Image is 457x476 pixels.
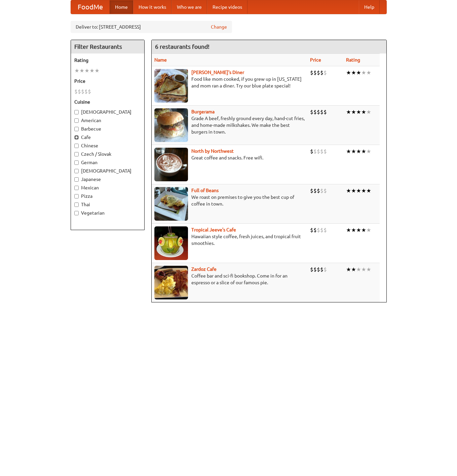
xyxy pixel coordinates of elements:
[356,69,361,76] li: ★
[74,151,141,157] label: Czech / Slovak
[351,187,356,194] li: ★
[154,187,188,221] img: beans.jpg
[359,0,380,14] a: Help
[346,226,351,234] li: ★
[74,194,79,198] input: Pizza
[346,187,351,194] li: ★
[323,108,327,116] li: $
[74,203,79,207] input: Thai
[84,88,88,95] li: $
[74,159,141,166] label: German
[317,187,320,194] li: $
[74,135,79,140] input: Cafe
[323,148,327,155] li: $
[320,266,323,273] li: $
[310,187,313,194] li: $
[191,109,215,114] a: Burgerama
[317,69,320,76] li: $
[74,186,79,190] input: Mexican
[74,67,79,74] li: ★
[310,226,313,234] li: $
[346,108,351,116] li: ★
[320,148,323,155] li: $
[74,110,79,114] input: [DEMOGRAPHIC_DATA]
[366,226,371,234] li: ★
[154,76,305,89] p: Food like mom cooked, if you grew up in [US_STATE] and mom ran a diner. Try our blue plate special!
[74,78,141,84] h5: Price
[74,134,141,141] label: Cafe
[154,266,188,299] img: zardoz.jpg
[313,148,317,155] li: $
[74,144,79,148] input: Chinese
[310,266,313,273] li: $
[346,69,351,76] li: ★
[351,108,356,116] li: ★
[356,266,361,273] li: ★
[361,226,366,234] li: ★
[346,57,360,63] a: Rating
[74,118,79,123] input: American
[110,0,133,14] a: Home
[154,226,188,260] img: jeeves.jpg
[81,88,84,95] li: $
[310,108,313,116] li: $
[74,168,141,174] label: [DEMOGRAPHIC_DATA]
[356,108,361,116] li: ★
[74,142,141,149] label: Chinese
[154,233,305,247] p: Hawaiian style coffee, fresh juices, and tropical fruit smoothies.
[71,0,110,14] a: FoodMe
[313,108,317,116] li: $
[310,69,313,76] li: $
[94,67,100,74] li: ★
[313,266,317,273] li: $
[172,0,207,14] a: Who we are
[89,67,94,74] li: ★
[356,148,361,155] li: ★
[155,43,210,50] ng-pluralize: 6 restaurants found!
[191,188,219,193] b: Full of Beans
[361,266,366,273] li: ★
[320,69,323,76] li: $
[351,226,356,234] li: ★
[74,176,141,183] label: Japanese
[74,193,141,199] label: Pizza
[154,154,305,161] p: Great coffee and snacks. Free wifi.
[74,127,79,131] input: Barbecue
[351,69,356,76] li: ★
[154,69,188,103] img: sallys.jpg
[154,57,167,63] a: Name
[310,57,321,63] a: Price
[313,69,317,76] li: $
[351,266,356,273] li: ★
[323,266,327,273] li: $
[191,227,236,232] a: Tropical Jeeve's Cafe
[211,24,227,30] a: Change
[74,160,79,165] input: German
[84,67,89,74] li: ★
[74,99,141,105] h5: Cuisine
[323,69,327,76] li: $
[351,148,356,155] li: ★
[74,57,141,64] h5: Rating
[74,125,141,132] label: Barbecue
[154,115,305,135] p: Grade A beef, freshly ground every day, hand-cut fries, and home-made milkshakes. We make the bes...
[74,109,141,115] label: [DEMOGRAPHIC_DATA]
[191,266,217,272] a: Zardoz Cafe
[74,184,141,191] label: Mexican
[133,0,172,14] a: How it works
[191,148,234,154] b: North by Northwest
[346,148,351,155] li: ★
[361,108,366,116] li: ★
[74,88,78,95] li: $
[88,88,91,95] li: $
[79,67,84,74] li: ★
[313,226,317,234] li: $
[361,69,366,76] li: ★
[154,194,305,207] p: We roast on premises to give you the best cup of coffee in town.
[356,187,361,194] li: ★
[78,88,81,95] li: $
[323,226,327,234] li: $
[207,0,247,14] a: Recipe videos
